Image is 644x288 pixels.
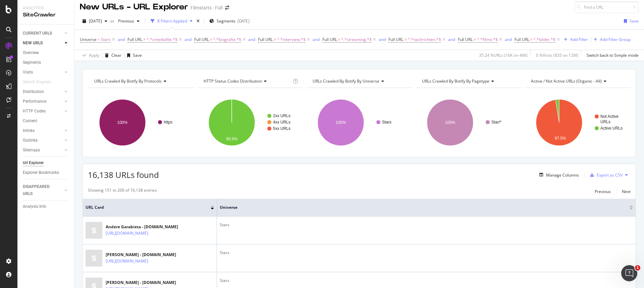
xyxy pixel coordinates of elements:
[184,36,192,43] button: and
[23,5,69,11] div: Analytics
[533,35,555,44] span: ^.*bilder.*$
[458,37,473,42] span: Full URL
[23,147,63,154] a: Sitemaps
[23,183,63,197] a: DISAPPEARED URLS
[194,37,209,42] span: Full URL
[273,113,290,118] text: 2xx URLs
[570,37,588,42] div: Add Filter
[157,18,187,24] div: 8 Filters Applied
[600,119,610,124] text: URLs
[258,37,273,42] span: Full URL
[23,117,37,125] div: Content
[101,35,111,44] span: Stars
[23,88,44,95] div: Distribution
[23,183,57,197] div: DISAPPEARED URLS
[23,69,63,76] a: Visits
[106,280,176,286] div: [PERSON_NAME] - [DOMAIN_NAME]
[225,5,229,10] div: arrow-right-arrow-left
[23,108,46,115] div: HTTP Codes
[474,37,476,42] span: ≠
[88,169,159,180] span: 16,138 URLs found
[597,172,623,178] div: Export as CSV
[115,16,142,27] button: Previous
[148,16,195,27] button: 8 Filters Applied
[23,137,63,144] a: Outlinks
[515,37,529,42] span: Full URL
[382,120,391,125] text: Stars
[133,52,142,58] div: Save
[311,76,406,87] h4: URLs Crawled By Botify By universe
[530,37,533,42] span: ≠
[23,69,33,76] div: Visits
[106,258,148,265] a: [URL][DOMAIN_NAME]
[23,203,69,210] a: Analysis Info
[23,108,63,115] a: HTTP Codes
[273,120,290,125] text: 4xx URLs
[23,203,46,210] div: Analysis Info
[408,35,441,44] span: ^.*nachrichten.*$
[106,252,176,258] div: [PERSON_NAME] - [DOMAIN_NAME]
[23,40,63,47] a: NEW URLS
[23,40,43,47] div: NEW URLS
[115,18,134,24] span: Previous
[379,37,386,42] div: and
[561,36,588,44] button: Add Filter
[164,120,172,125] text: https
[23,127,35,134] div: Inlinks
[587,170,623,180] button: Export as CSV
[23,159,69,166] a: Url Explorer
[537,171,579,179] button: Manage Columns
[220,222,633,228] div: Stars
[106,230,148,237] a: [URL][DOMAIN_NAME]
[600,126,623,131] text: Active URLs
[80,50,99,61] button: Apply
[635,265,640,271] span: 1
[630,18,639,24] div: Save
[23,127,63,134] a: Inlinks
[220,204,620,210] span: Universe
[248,36,255,43] button: and
[555,136,566,141] text: 97.5%
[195,18,201,25] div: times
[220,278,633,284] div: Stars
[23,79,51,86] div: Search Engines
[88,187,157,195] div: Showing 151 to 200 of 16,138 entries
[336,120,346,125] text: 100%
[23,169,59,176] div: Explorer Bookmarks
[600,37,631,42] div: Add Filter Group
[89,18,102,24] span: 2025 Aug. 4th
[89,52,99,58] div: Apply
[88,93,193,152] svg: A chart.
[23,59,69,66] a: Segments
[226,137,237,141] text: 99.9%
[530,76,625,87] h4: Active / Not Active URLs
[388,37,403,42] span: Full URL
[416,93,521,152] div: A chart.
[23,59,41,66] div: Segments
[197,93,302,152] div: A chart.
[313,36,320,43] button: and
[86,204,209,210] span: URL Card
[584,50,639,61] button: Switch back to Simple mode
[184,37,192,42] div: and
[23,159,44,166] div: Url Explorer
[127,37,142,42] span: Full URL
[23,169,69,176] a: Explorer Bookmarks
[341,35,372,44] span: ^.*streaming.*$
[23,137,38,144] div: Outlinks
[448,36,455,43] button: and
[491,120,501,125] text: Star/*
[23,98,63,105] a: Performance
[94,78,162,84] span: URLs Crawled By Botify By protocols
[379,36,386,43] button: and
[422,78,489,84] span: URLs Crawled By Botify By pagetype
[621,265,637,281] iframe: Intercom live chat
[80,16,110,27] button: [DATE]
[143,37,146,42] span: ≠
[448,37,455,42] div: and
[110,18,115,24] span: vs
[536,52,578,58] div: 0 % Visits ( 835 on 12M )
[118,37,125,42] div: and
[525,93,630,152] svg: A chart.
